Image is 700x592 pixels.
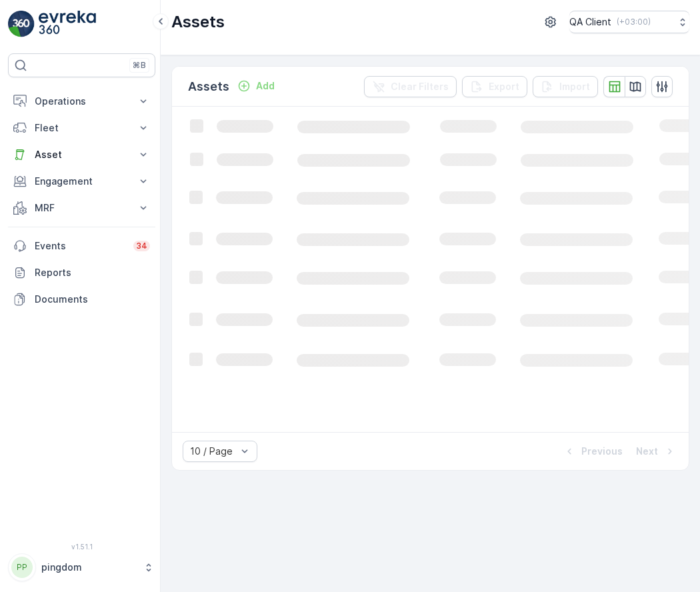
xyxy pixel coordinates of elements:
[8,141,155,168] button: Asset
[8,115,155,141] button: Fleet
[561,443,624,459] button: Previous
[35,201,129,215] p: MRF
[232,78,280,94] button: Add
[35,95,129,108] p: Operations
[256,79,275,93] p: Add
[489,80,519,93] p: Export
[581,445,623,458] p: Previous
[188,77,229,96] p: Assets
[636,445,658,458] p: Next
[8,233,155,259] a: Events34
[41,561,137,574] p: pingdom
[8,286,155,313] a: Documents
[133,60,146,71] p: ⌘B
[11,557,33,578] div: PP
[8,195,155,221] button: MRF
[8,259,155,286] a: Reports
[8,553,155,581] button: PPpingdom
[8,88,155,115] button: Operations
[569,15,611,29] p: QA Client
[35,148,129,161] p: Asset
[8,543,155,551] span: v 1.51.1
[136,241,147,251] p: 34
[364,76,457,97] button: Clear Filters
[559,80,590,93] p: Import
[35,293,150,306] p: Documents
[8,168,155,195] button: Engagement
[35,121,129,135] p: Fleet
[39,11,96,37] img: logo_light-DOdMpM7g.png
[462,76,527,97] button: Export
[35,266,150,279] p: Reports
[635,443,678,459] button: Next
[533,76,598,97] button: Import
[391,80,449,93] p: Clear Filters
[171,11,225,33] p: Assets
[35,239,125,253] p: Events
[8,11,35,37] img: logo
[35,175,129,188] p: Engagement
[617,17,651,27] p: ( +03:00 )
[569,11,689,33] button: QA Client(+03:00)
